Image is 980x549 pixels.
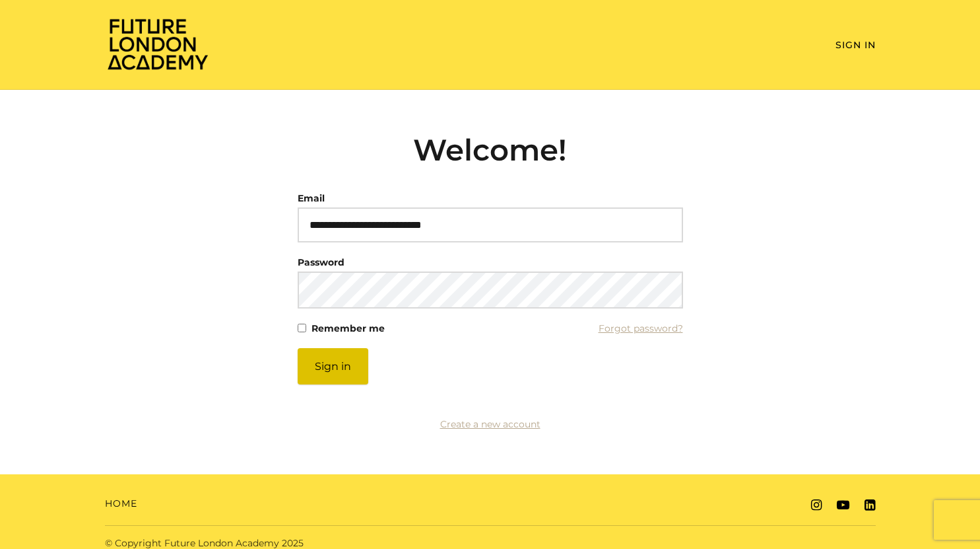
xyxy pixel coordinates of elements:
a: Create a new account [440,418,540,430]
a: Sign In [835,39,876,51]
label: Email [298,189,325,207]
button: Sign in [298,348,368,384]
img: Home Page [105,17,211,71]
label: Password [298,253,344,272]
label: Remember me [311,319,385,338]
h2: Welcome! [298,132,683,168]
a: Forgot password? [599,319,683,338]
a: Home [105,497,137,511]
